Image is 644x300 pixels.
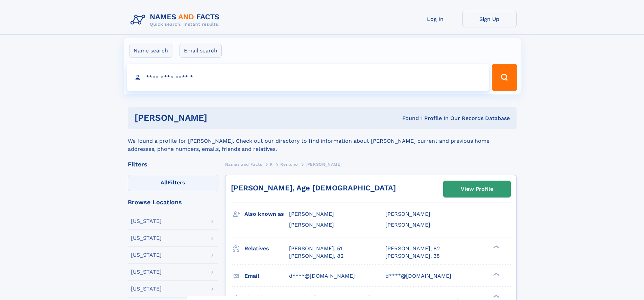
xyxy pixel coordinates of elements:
a: Log In [408,11,462,27]
div: ❯ [492,294,500,298]
span: [PERSON_NAME] [289,222,334,228]
a: R [270,160,273,168]
a: [PERSON_NAME], 82 [289,252,343,260]
div: ❯ [492,272,500,276]
div: View Profile [461,181,493,197]
span: [PERSON_NAME] [385,222,430,228]
span: [PERSON_NAME] [306,162,342,167]
a: [PERSON_NAME], 82 [385,245,440,252]
input: search input [127,64,489,91]
div: [US_STATE] [131,269,162,275]
div: [US_STATE] [131,286,162,292]
div: Filters [128,161,218,167]
label: Name search [129,44,172,58]
span: All [161,179,168,186]
div: ❯ [492,245,500,249]
a: Renlund [280,160,298,168]
a: Names and Facts [225,160,262,168]
div: We found a profile for [PERSON_NAME]. Check out our directory to find information about [PERSON_N... [128,129,517,153]
h3: Email [244,270,289,282]
label: Filters [128,175,218,191]
div: [US_STATE] [131,235,162,241]
div: [US_STATE] [131,218,162,224]
a: [PERSON_NAME], 51 [289,245,342,252]
span: [PERSON_NAME] [289,211,334,217]
a: [PERSON_NAME], Age [DEMOGRAPHIC_DATA] [231,184,396,192]
a: View Profile [444,181,510,197]
div: [US_STATE] [131,252,162,258]
a: Sign Up [462,11,517,27]
h3: Relatives [244,243,289,254]
label: Email search [180,44,222,58]
div: Browse Locations [128,199,218,205]
h3: Also known as [244,208,289,220]
span: [PERSON_NAME] [385,211,430,217]
span: R [270,162,273,167]
img: Logo Names and Facts [128,11,225,29]
h1: [PERSON_NAME] [135,114,305,122]
button: Search Button [492,64,517,91]
span: Renlund [280,162,298,167]
div: Found 1 Profile In Our Records Database [305,115,510,122]
a: [PERSON_NAME], 38 [385,252,440,260]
